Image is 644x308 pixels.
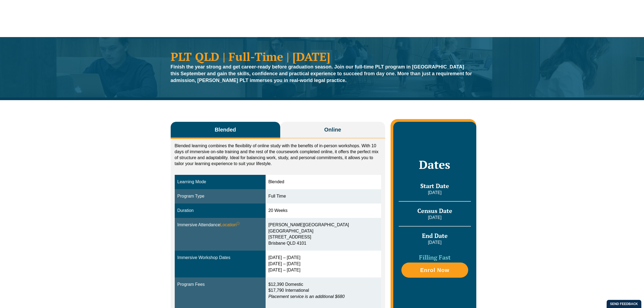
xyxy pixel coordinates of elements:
a: Enrol Now [401,263,468,278]
div: Immersive Attendance [177,222,263,228]
span: Online [324,126,341,133]
p: [DATE] [399,215,471,221]
div: Full Time [268,193,378,199]
strong: Finish the year strong and get career-ready before graduation season. Join our full-time PLT prog... [171,64,472,83]
div: Learning Mode [177,179,263,185]
span: Start Date [420,182,449,190]
span: Blended [215,126,236,133]
div: [PERSON_NAME][GEOGRAPHIC_DATA] [GEOGRAPHIC_DATA] [STREET_ADDRESS] Brisbane QLD 4101 [268,222,378,247]
span: $17,790 International [268,288,309,293]
div: Program Type [177,193,263,199]
p: [DATE] [399,190,471,196]
div: 20 Weeks [268,208,378,214]
div: Program Fees [177,281,263,288]
p: Blended learning combines the flexibility of online study with the benefits of in-person workshop... [175,143,381,167]
span: Census Date [417,207,452,215]
em: Placement service is an additional $680 [268,294,345,299]
sup: ⓘ [236,222,240,225]
span: $12,390 Domestic [268,282,303,287]
span: Location [220,222,240,228]
div: [DATE] – [DATE] [DATE] – [DATE] [DATE] – [DATE] [268,255,378,273]
div: Duration [177,208,263,214]
h1: PLT QLD | Full-Time | [DATE] [171,51,474,62]
div: Immersive Workshop Dates [177,255,263,261]
span: End Date [422,232,448,240]
div: Blended [268,179,378,185]
span: Enrol Now [420,267,449,273]
span: Filling Fast [419,253,451,261]
h2: Dates [399,158,471,171]
p: [DATE] [399,240,471,245]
